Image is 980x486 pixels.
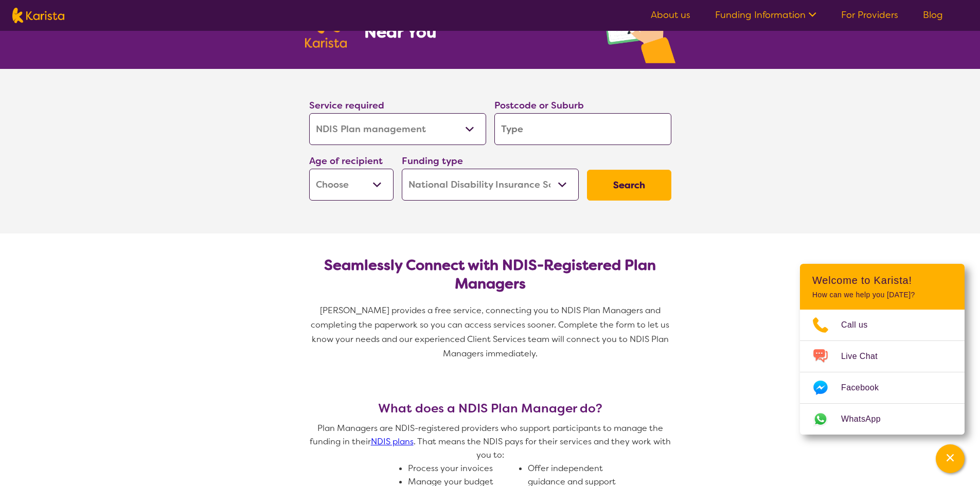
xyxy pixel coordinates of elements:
p: How can we help you [DATE]? [812,291,952,299]
h2: Welcome to Karista! [812,274,952,286]
label: Age of recipient [309,155,383,167]
span: [PERSON_NAME] provides a free service, connecting you to NDIS Plan Managers and completing the pa... [311,305,671,359]
label: Funding type [402,155,463,167]
span: WhatsApp [841,411,893,427]
label: Postcode or Suburb [494,99,584,112]
a: Web link opens in a new tab. [800,404,965,435]
span: Call us [841,317,880,333]
input: Type [494,113,671,145]
h3: What does a NDIS Plan Manager do? [305,401,675,416]
button: Search [587,170,671,201]
span: Facebook [841,380,891,395]
h1: Find NDIS Plan Managers Near You [364,1,579,42]
div: Channel Menu [800,264,965,435]
a: NDIS plans [371,436,414,447]
a: For Providers [841,9,898,21]
a: Funding Information [715,9,816,21]
a: Blog [923,9,943,21]
p: Plan Managers are NDIS-registered providers who support participants to manage the funding in the... [305,422,675,462]
a: About us [651,9,690,21]
span: Live Chat [841,349,890,364]
ul: Choose channel [800,310,965,435]
h2: Seamlessly Connect with NDIS-Registered Plan Managers [317,256,663,293]
button: Channel Menu [936,444,965,473]
label: Service required [309,99,384,112]
li: Process your invoices [408,462,520,475]
img: Karista logo [12,8,64,23]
